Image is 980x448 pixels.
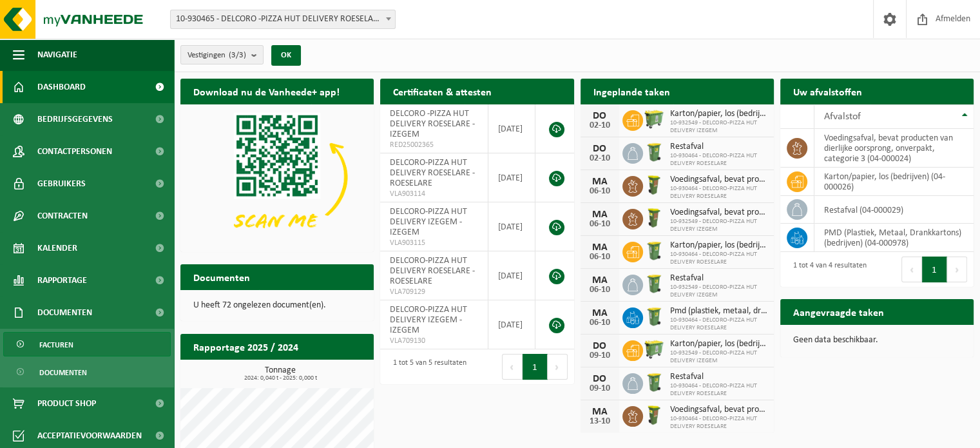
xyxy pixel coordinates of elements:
div: 06-10 [587,286,613,295]
span: Contracten [37,200,88,232]
div: 06-10 [587,220,613,229]
button: OK [271,45,301,66]
button: Next [947,257,967,282]
h2: Rapportage 2025 / 2024 [180,334,311,359]
span: Karton/papier, los (bedrijven) [670,339,767,349]
img: WB-0660-HPE-GN-50 [643,108,665,130]
h2: Certificaten & attesten [380,79,504,104]
img: WB-0240-HPE-GN-50 [643,306,665,327]
span: Vestigingen [187,46,246,65]
img: Download de VHEPlus App [180,104,374,249]
span: Karton/papier, los (bedrijven) [670,240,767,251]
span: Voedingsafval, bevat producten van dierlijke oorsprong, onverpakt, categorie 3 [670,405,767,415]
span: 2024: 0,040 t - 2025: 0,000 t [187,375,374,382]
span: 10-930464 - DELCORO-PIZZA HUT DELIVERY ROESELARE [670,152,767,168]
h2: Download nu de Vanheede+ app! [180,79,352,104]
span: Gebruikers [37,168,86,200]
span: Voedingsafval, bevat producten van dierlijke oorsprong, onverpakt, categorie 3 [670,175,767,185]
span: 10-930464 - DELCORO-PIZZA HUT DELIVERY ROESELARE [670,415,767,431]
h2: Uw afvalstoffen [780,79,875,104]
count: (3/3) [229,51,246,59]
span: Voedingsafval, bevat producten van dierlijke oorsprong, onverpakt, categorie 3 [670,208,767,218]
td: restafval (04-000029) [814,196,974,224]
div: 1 tot 5 van 5 resultaten [387,353,466,381]
span: Afvalstof [824,112,861,122]
span: Documenten [37,297,92,329]
span: Documenten [39,360,87,385]
button: 1 [523,354,548,380]
td: PMD (Plastiek, Metaal, Drankkartons) (bedrijven) (04-000978) [814,224,974,252]
span: 10-930465 - DELCORO -PIZZA HUT DELIVERY ROESELARE - IZEGEM [171,10,395,28]
img: WB-0240-HPE-GN-50 [643,141,665,163]
td: [DATE] [488,153,535,202]
button: Vestigingen(3/3) [180,45,264,64]
div: DO [587,341,613,351]
img: WB-0060-HPE-GN-50 [643,174,665,196]
p: Geen data beschikbaar. [793,336,961,345]
span: VLA903114 [390,189,478,199]
span: Kalender [37,232,77,264]
span: Dashboard [37,71,86,103]
img: WB-0660-HPE-GN-50 [643,338,665,360]
span: 10-932549 - DELCORO-PIZZA HUT DELIVERY IZEGEM [670,349,767,365]
div: 06-10 [587,253,613,262]
span: Navigatie [37,39,77,71]
h2: Ingeplande taken [581,79,683,104]
span: 10-930464 - DELCORO-PIZZA HUT DELIVERY ROESELARE [670,382,767,398]
div: MA [587,209,613,220]
div: 02-10 [587,121,613,130]
div: MA [587,407,613,417]
button: Previous [901,257,922,282]
span: 10-930465 - DELCORO -PIZZA HUT DELIVERY ROESELARE - IZEGEM [170,10,396,29]
td: [DATE] [488,202,535,251]
img: WB-0240-HPE-GN-50 [643,240,665,262]
td: karton/papier, los (bedrijven) (04-000026) [814,168,974,196]
h2: Aangevraagde taken [780,299,897,324]
div: DO [587,111,613,121]
div: MA [587,275,613,286]
div: 06-10 [587,187,613,196]
span: DELCORO-PIZZA HUT DELIVERY IZEGEM - IZEGEM [390,207,467,237]
span: 10-932549 - DELCORO-PIZZA HUT DELIVERY IZEGEM [670,218,767,233]
span: VLA903115 [390,238,478,248]
span: VLA709130 [390,336,478,346]
button: Next [548,354,568,380]
span: Contactpersonen [37,135,112,168]
span: DELCORO-PIZZA HUT DELIVERY ROESELARE - ROESELARE [390,158,475,188]
span: Pmd (plastiek, metaal, drankkartons) (bedrijven) [670,306,767,317]
div: 13-10 [587,417,613,426]
span: DELCORO-PIZZA HUT DELIVERY ROESELARE - ROESELARE [390,256,475,286]
img: WB-0060-HPE-GN-50 [643,207,665,229]
div: 02-10 [587,154,613,163]
div: 06-10 [587,318,613,327]
div: 09-10 [587,351,613,360]
span: RED25002365 [390,140,478,150]
span: DELCORO-PIZZA HUT DELIVERY IZEGEM - IZEGEM [390,305,467,335]
img: WB-0240-HPE-GN-50 [643,371,665,393]
img: WB-0240-HPE-GN-50 [643,273,665,295]
td: voedingsafval, bevat producten van dierlijke oorsprong, onverpakt, categorie 3 (04-000024) [814,129,974,168]
h2: Documenten [180,264,263,289]
div: 09-10 [587,384,613,393]
td: [DATE] [488,300,535,349]
span: DELCORO -PIZZA HUT DELIVERY ROESELARE - IZEGEM [390,109,475,139]
span: 10-930464 - DELCORO-PIZZA HUT DELIVERY ROESELARE [670,317,767,332]
span: VLA709129 [390,287,478,297]
div: MA [587,242,613,253]
div: DO [587,144,613,154]
span: 10-930464 - DELCORO-PIZZA HUT DELIVERY ROESELARE [670,185,767,200]
span: Facturen [39,333,73,357]
span: Rapportage [37,264,87,297]
div: 1 tot 4 van 4 resultaten [787,255,867,284]
p: U heeft 72 ongelezen document(en). [193,301,361,310]
span: Restafval [670,372,767,382]
h3: Tonnage [187,366,374,382]
span: Restafval [670,142,767,152]
td: [DATE] [488,104,535,153]
span: Product Shop [37,387,96,420]
div: DO [587,374,613,384]
td: [DATE] [488,251,535,300]
a: Bekijk rapportage [278,359,372,385]
div: MA [587,177,613,187]
div: MA [587,308,613,318]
